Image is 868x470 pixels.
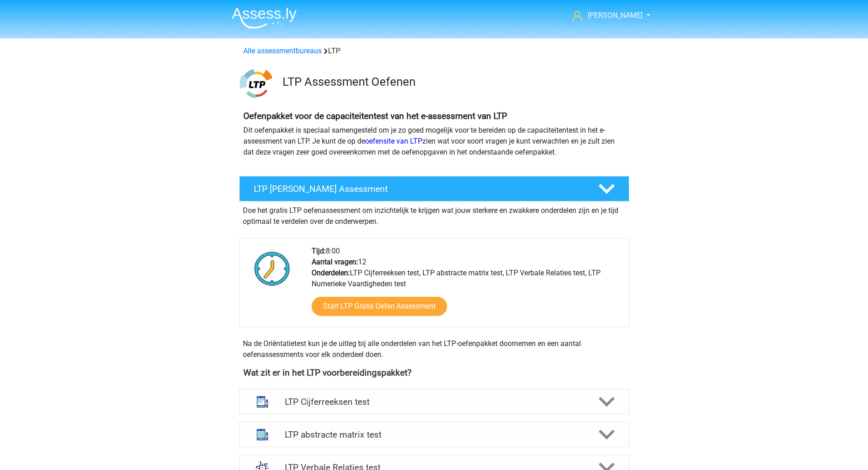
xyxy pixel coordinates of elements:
[305,246,628,327] div: 8:00 12 LTP Cijferreeksen test, LTP abstracte matrix test, LTP Verbale Relaties test, LTP Numerie...
[236,389,633,414] a: cijferreeksen LTP Cijferreeksen test
[251,390,274,413] img: cijferreeksen
[365,137,422,145] a: oefensite van LTP
[236,176,633,201] a: LTP [PERSON_NAME] Assessment
[254,184,584,194] h4: LTP [PERSON_NAME] Assessment
[243,111,507,121] b: Oefenpakket voor de capaciteitentest van het e-assessment van LTP
[240,46,629,57] div: LTP
[312,269,350,277] b: Onderdelen:
[282,75,622,89] h3: LTP Assessment Oefenen
[251,423,274,446] img: abstracte matrices
[243,125,625,158] p: Dit oefenpakket is speciaal samengesteld om je zo goed mogelijk voor te bereiden op de capaciteit...
[243,367,625,378] h4: Wat zit er in het LTP voorbereidingspakket?
[240,67,272,100] img: ltp.png
[285,429,583,440] h4: LTP abstracte matrix test
[239,338,629,360] div: Na de Oriëntatietest kun je de uitleg bij alle onderdelen van het LTP-oefenpakket doornemen en ee...
[285,397,583,407] h4: LTP Cijferreeksen test
[249,246,295,291] img: Klok
[569,10,643,21] a: [PERSON_NAME]
[232,7,297,29] img: Assessly
[588,11,642,20] span: [PERSON_NAME]
[312,247,326,255] b: Tijd:
[312,297,447,316] a: Start LTP Gratis Oefen Assessment
[239,201,629,227] div: Doe het gratis LTP oefenassessment om inzichtelijk te krijgen wat jouw sterkere en zwakkere onder...
[243,46,322,55] a: Alle assessmentbureaus
[236,422,633,447] a: abstracte matrices LTP abstracte matrix test
[312,258,358,266] b: Aantal vragen:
